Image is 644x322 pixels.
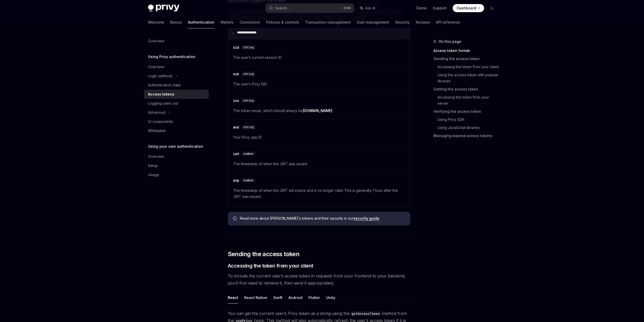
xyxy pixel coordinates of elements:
a: UI components [144,117,209,126]
a: Managing expired access tokens [433,132,500,140]
a: Accessing the token from your client [438,63,500,71]
div: Setup [148,163,158,169]
svg: Info [233,216,238,221]
div: Overview [148,64,164,70]
button: React Native [244,292,267,304]
span: On this page [439,39,461,45]
div: Access tokens [148,91,174,97]
a: Demo [417,6,427,11]
span: The user’s current session ID [233,54,405,61]
button: Swift [273,292,282,304]
div: Advanced [148,109,165,116]
a: Authentication [188,16,214,28]
span: Sending the access token [228,250,300,258]
span: number [243,152,254,156]
div: Authentication state [148,82,181,88]
span: Dashboard [457,6,476,11]
img: dark logo [148,5,179,12]
div: UI components [148,119,173,125]
h5: Using Privy authentication [148,54,195,60]
div: aud [233,125,239,130]
div: sub [233,71,239,77]
a: Sending the access token [433,55,500,63]
span: Read more about [PERSON_NAME]’s tokens and their security in our . [240,216,405,221]
a: Using Privy SDK [438,116,500,124]
span: Ctrl K [343,6,351,10]
a: [DOMAIN_NAME] [303,108,332,113]
div: iat [233,151,239,156]
a: Usage [144,170,209,179]
a: Dashboard [453,4,484,12]
a: Accessing the token from your server [438,93,500,107]
a: Authentication state [144,81,209,90]
span: The token issuer, which should always be [233,108,405,114]
button: Ask AI [357,4,379,13]
a: Overview [144,62,209,71]
span: The timestamp of when the JWT will expire and is no longer valid. This is generally 1 hour after ... [233,187,405,200]
a: Verifying the access token [433,107,500,116]
div: sid [233,45,239,50]
span: Ask AI [365,6,375,11]
a: Basics [170,16,182,28]
span: string [243,45,254,49]
a: Setup [144,161,209,170]
a: Policies & controls [266,16,299,28]
div: Whitelabel [148,128,166,134]
a: Welcome [148,16,164,28]
button: Android [288,292,302,304]
button: Unity [326,292,335,304]
a: Access token format [433,47,500,55]
a: Access tokens [144,90,209,99]
span: To include the current user’s access token in requests from your frontend to your backend, you’ll... [228,272,410,287]
a: Overview [144,36,209,46]
div: Search... [275,5,289,11]
a: Connectors [240,16,260,28]
h5: Using your own authentication [148,143,203,149]
code: getAccessToken [349,311,382,316]
span: number [243,178,254,182]
span: string [243,125,254,129]
button: React [228,292,238,304]
div: Login methods [148,73,173,79]
div: Usage [148,172,159,178]
span: Your Privy app ID [233,134,405,140]
a: security guide [354,216,379,221]
button: Search...CtrlK [265,4,354,13]
div: iss [233,98,239,103]
div: Overview [148,154,164,160]
span: string [243,99,254,103]
a: API reference [436,16,460,28]
a: Recipes [416,16,430,28]
a: Logging users out [144,99,209,108]
a: Transaction management [305,16,351,28]
button: Toggle dark mode [488,4,496,12]
button: Flutter [308,292,320,304]
a: Support [433,6,447,11]
a: Getting the access token [433,85,500,93]
span: string [243,72,254,76]
span: The timestamp of when the JWT was issued [233,161,405,167]
a: Wallets [220,16,234,28]
a: Using the access token with popular libraries [438,71,500,85]
a: Security [395,16,410,28]
a: Overview [144,152,209,161]
a: User management [357,16,389,28]
a: Whitelabel [144,126,209,135]
div: exp [233,178,239,183]
span: The user’s Privy DID [233,81,405,87]
a: Using JavaScript libraries [438,124,500,132]
span: Accessing the token from your client [228,262,313,269]
div: Overview [148,38,164,44]
div: Logging users out [148,100,178,106]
